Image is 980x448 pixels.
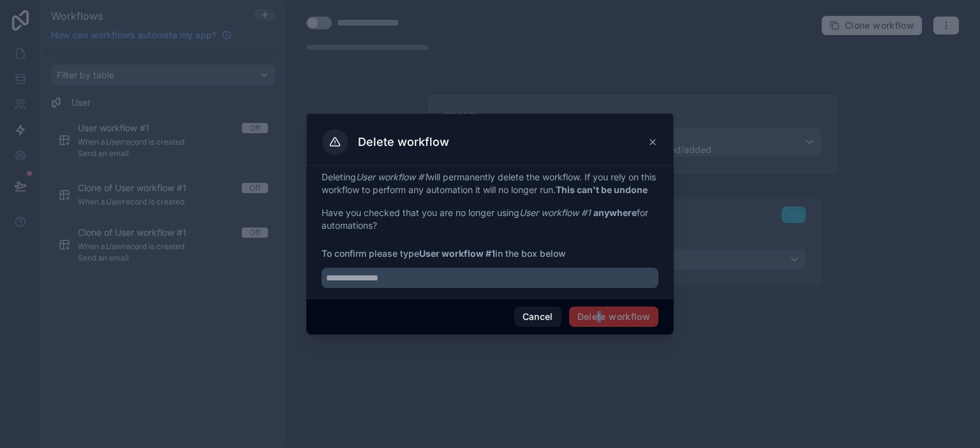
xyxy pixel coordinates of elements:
[519,207,591,218] em: User workflow #1
[593,207,637,218] strong: anywhere
[322,171,658,196] p: Deleting will permanently delete the workflow. If you rely on this workflow to perform any automa...
[419,248,495,259] strong: User workflow #1
[356,171,427,182] em: User workflow #1
[556,184,648,195] strong: This can't be undone
[358,134,449,150] h3: Delete workflow
[322,247,658,260] span: To confirm please type in the box below
[322,206,658,232] p: Have you checked that you are no longer using for automations?
[514,307,561,327] button: Cancel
